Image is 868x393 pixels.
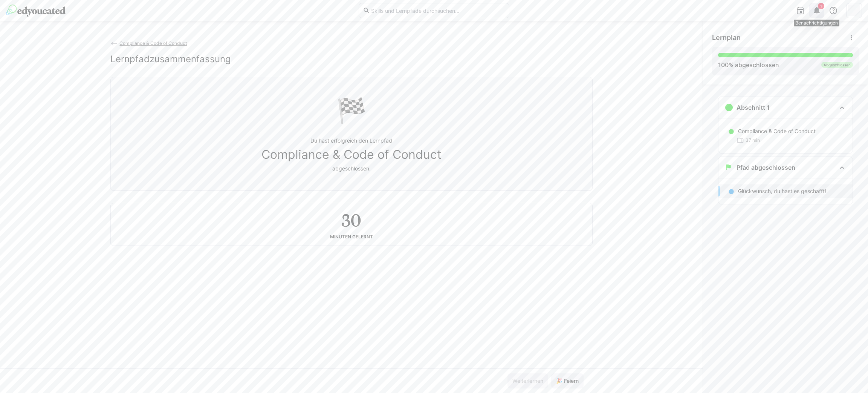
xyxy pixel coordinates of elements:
h2: Lernpfadzusammenfassung [110,54,231,65]
button: Weiterlernen [507,373,548,388]
span: Lernplan [712,34,741,42]
h3: Pfad abgeschlossen [737,164,795,171]
span: Compliance & Code of Conduct [119,40,187,46]
h3: Abschnitt 1 [737,104,770,111]
p: Compliance & Code of Conduct [738,127,816,135]
div: 🏁 [336,95,367,125]
div: Abgeschlossen [821,62,853,68]
span: 1 [820,4,822,8]
span: Compliance & Code of Conduct [261,147,442,162]
span: 🎉 Feiern [555,377,580,385]
div: % abgeschlossen [718,60,779,69]
p: Du hast erfolgreich den Lernpfad abgeschlossen. [261,137,442,172]
p: Glückwunsch, du hast es geschafft! [738,187,826,195]
div: Benachrichtigungen [794,20,839,26]
h2: 30 [341,209,361,231]
a: Compliance & Code of Conduct [110,40,187,46]
span: Weiterlernen [511,377,544,385]
input: Skills und Lernpfade durchsuchen… [370,7,505,14]
button: 🎉 Feiern [551,373,584,388]
span: 100 [718,61,729,69]
div: Minuten gelernt [330,234,373,239]
span: 37 min [746,137,760,143]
